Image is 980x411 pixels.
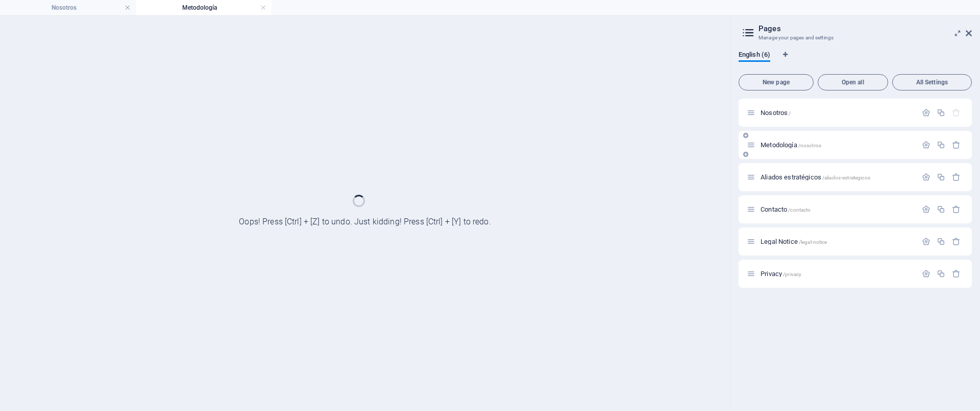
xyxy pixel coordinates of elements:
[897,79,967,85] span: All Settings
[937,108,945,117] div: Duplicate
[922,173,930,181] div: Settings
[761,205,811,213] span: Contacto
[757,270,917,277] div: Privacy/privacy
[799,239,827,245] span: /legal-notice
[937,173,945,181] div: Duplicate
[937,269,945,278] div: Duplicate
[757,206,917,213] div: Contacto/contacto
[952,269,961,278] div: Remove
[136,2,272,13] h4: Metodología
[922,269,930,278] div: Settings
[789,110,791,116] span: /
[892,74,972,90] button: All Settings
[758,24,972,33] h2: Pages
[922,108,930,117] div: Settings
[798,143,821,148] span: /nosotros
[761,270,801,278] span: Click to open page
[739,74,814,90] button: New page
[743,79,809,85] span: New page
[922,205,930,214] div: Settings
[739,49,770,63] span: English (6)
[952,141,961,149] div: Remove
[952,205,961,214] div: Remove
[757,238,917,245] div: Legal Notice/legal-notice
[783,271,801,277] span: /privacy
[818,74,888,90] button: Open all
[937,237,945,246] div: Duplicate
[822,175,870,180] span: /aliados-estrategicos
[757,142,917,148] div: Metodología/nosotros
[761,109,791,117] span: Nosotros
[952,173,961,181] div: Remove
[922,141,930,149] div: Settings
[757,174,917,180] div: Aliados estratégicos/aliados-estrategicos
[761,238,827,245] span: Legal Notice
[922,237,930,246] div: Settings
[937,141,945,149] div: Duplicate
[758,33,951,42] h3: Manage your pages and settings
[937,205,945,214] div: Duplicate
[952,237,961,246] div: Remove
[761,173,870,181] span: Aliados estratégicos
[788,207,811,213] span: /contacto
[761,141,821,149] span: Metodología
[757,109,917,116] div: Nosotros/
[822,79,884,85] span: Open all
[739,51,972,70] div: Language Tabs
[952,108,961,117] div: The startpage cannot be deleted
